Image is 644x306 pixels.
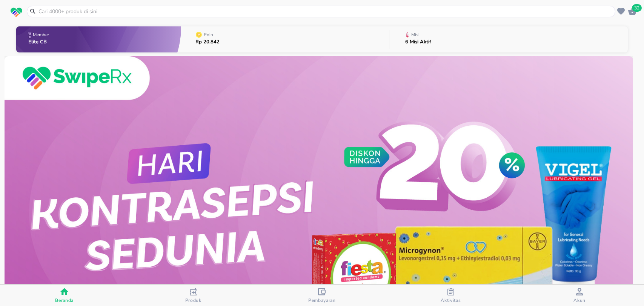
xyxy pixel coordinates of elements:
[55,297,74,303] span: Beranda
[28,40,51,45] p: Elite CB
[11,8,22,17] img: logo_swiperx_s.bd005f3b.svg
[573,297,586,303] span: Akun
[185,297,201,303] span: Produk
[405,40,431,45] p: 6 Misi Aktif
[204,32,213,37] p: Poin
[441,297,461,303] span: Aktivitas
[33,32,49,37] p: Member
[386,285,515,306] button: Aktivitas
[195,40,220,45] p: Rp 20.842
[38,8,613,15] input: Cari 4000+ produk di sini
[258,285,386,306] button: Pembayaran
[632,4,642,12] span: 32
[515,285,644,306] button: Akun
[411,32,420,37] p: Misi
[181,25,389,54] button: PoinRp 20.842
[627,6,638,17] button: 32
[16,25,181,54] button: MemberElite CB
[389,25,628,54] button: Misi6 Misi Aktif
[129,285,257,306] button: Produk
[308,297,336,303] span: Pembayaran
